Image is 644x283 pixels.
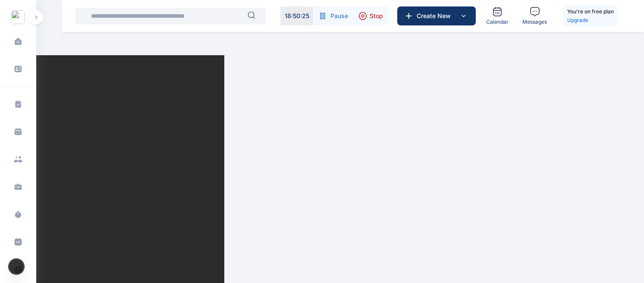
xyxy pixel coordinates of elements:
[285,12,309,20] p: 18 : 50 : 25
[313,6,353,25] button: Pause
[567,16,614,25] a: Upgrade
[353,6,388,25] button: Stop
[519,3,550,29] a: Messages
[397,6,476,25] button: Create New
[370,12,383,20] span: Stop
[486,19,509,25] span: Calendar
[522,19,547,25] span: Messages
[330,12,348,20] span: Pause
[483,3,512,29] a: Calendar
[567,7,614,16] h5: You're on free plan
[413,12,458,20] span: Create New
